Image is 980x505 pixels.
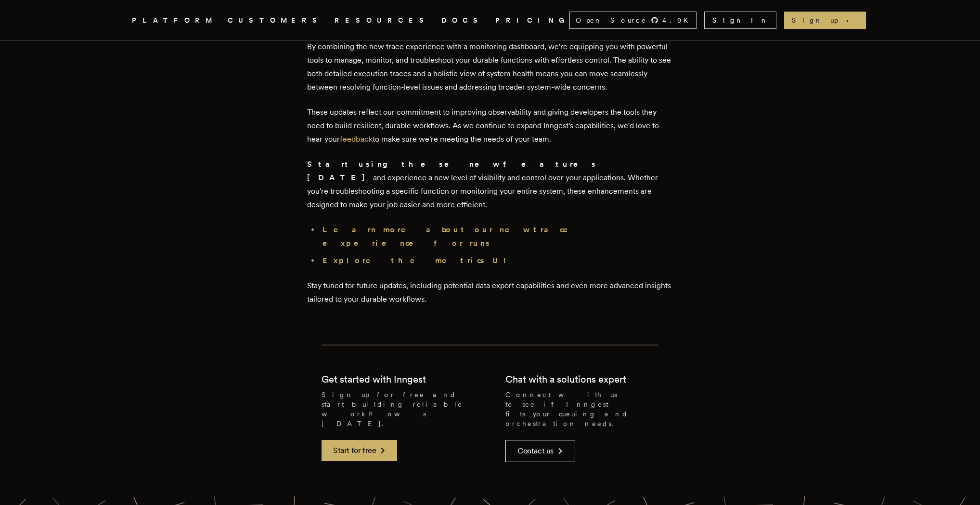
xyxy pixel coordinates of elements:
[335,14,430,27] button: RESOURCES
[576,15,647,25] span: Open Source
[505,372,626,386] h2: Chat with a solutions expert
[322,256,515,265] a: Explore the metrics UI
[505,440,575,462] a: Contact us
[307,159,597,182] strong: Start using these new features [DATE]
[307,106,673,146] p: These updates reflect our commitment to improving observability and giving developers the tools t...
[228,14,323,27] a: CUSTOMERS
[842,15,858,25] span: →
[340,134,373,144] a: feedback
[505,390,658,428] p: Connect with us to see if Inngest fits your queuing and orchestration needs.
[784,12,866,29] a: Sign up
[307,279,673,306] p: Stay tuned for future updates, including potential data export capabilities and even more advance...
[495,14,569,27] a: PRICING
[307,40,673,94] p: By combining the new trace experience with a monitoring dashboard, we're equipping you with power...
[322,372,426,386] h2: Get started with Inngest
[322,440,397,461] a: Start for free
[307,158,673,212] p: and experience a new level of visibility and control over your applications. Whether you're troub...
[322,225,581,248] a: Learn more about our new trace experience for runs
[441,14,484,27] a: DOCS
[704,12,776,29] a: Sign In
[132,14,216,27] button: PLATFORM
[322,390,475,428] p: Sign up for free and start building reliable workflows [DATE].
[662,15,694,25] span: 4.9 K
